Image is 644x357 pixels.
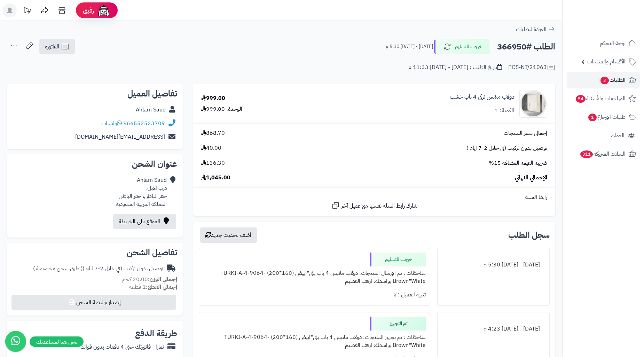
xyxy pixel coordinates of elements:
[13,90,177,98] h2: تفاصيل العميل
[201,144,221,152] span: 40.00
[434,39,490,54] button: خرجت للتسليم
[580,150,593,158] span: 311
[136,106,166,114] a: Ahlam Saud
[83,6,94,15] span: رفيق
[13,160,177,168] h2: عنوان الشحن
[196,193,552,201] div: رابط السلة
[495,107,514,115] div: الكمية: 1
[201,105,242,113] div: الوحدة: 999.00
[341,202,417,210] span: شارك رابط السلة نفسها مع عميل آخر
[580,149,626,159] span: السلات المتروكة
[567,90,640,107] a: المراجعات والأسئلة54
[11,295,176,310] button: إصدار بوليصة الشحن
[33,265,163,273] div: توصيل بدون تركيب (في خلال 2-7 ايام )
[567,35,640,52] a: لوحة التحكم
[75,133,165,141] a: [EMAIL_ADDRESS][DOMAIN_NAME]
[200,227,257,243] button: أضف تحديث جديد
[122,275,177,284] small: 20.00 كجم
[587,57,626,67] span: الأقسام والمنتجات
[575,94,626,103] span: المراجعات والأسئلة
[508,231,550,239] h3: سجل الطلب
[588,114,597,121] span: 1
[129,283,177,291] small: 1 قطعة
[146,283,177,291] strong: إجمالي القطع:
[135,329,177,337] h2: طريقة الدفع
[408,63,502,71] div: تاريخ الطلب : [DATE] - [DATE] 11:33 م
[18,3,36,19] a: تحديثات المنصة
[148,275,177,284] strong: إجمالي الوزن:
[203,288,426,302] div: تنبيه العميل : لا
[497,40,555,54] h2: الطلب #366950
[516,25,547,33] span: العودة للطلبات
[600,75,626,85] span: الطلبات
[567,146,640,162] a: السلات المتروكة311
[516,25,555,33] a: العودة للطلبات
[567,127,640,144] a: العملاء
[331,201,417,210] a: شارك رابط السلة نفسها مع عميل آخر
[588,112,626,122] span: طلبات الإرجاع
[567,72,640,88] a: الطلبات3
[97,3,111,17] img: ai-face.png
[101,119,122,127] a: واتساب
[567,109,640,125] a: طلبات الإرجاع1
[81,343,164,351] div: تمارا - فاتورتك حتى 4 دفعات بدون فوائد
[489,159,547,167] span: ضريبة القيمة المضافة 15%
[515,174,547,182] span: الإجمالي النهائي
[442,322,545,336] div: [DATE] - [DATE] 4:23 م
[113,214,176,229] a: الموقع على الخريطة
[201,94,225,102] div: 999.00
[508,63,555,72] div: POS-NT/21063
[370,253,426,266] div: خرجت للتسليم
[466,144,547,152] span: توصيل بدون تركيب (في خلال 2-7 ايام )
[597,20,637,34] img: logo-2.png
[45,42,59,51] span: الفاتورة
[203,331,426,352] div: ملاحظات : تم تجهيز المنتجات: دولاب ملابس 4 باب بني*ابيض (160*200) TURKI-A-4-9064- Brown*White بوا...
[442,258,545,272] div: [DATE] - [DATE] 5:30 م
[39,39,75,54] a: الفاتورة
[33,264,83,273] span: ( طرق شحن مخصصة )
[203,266,426,288] div: ملاحظات : تم الإرسال المنتجات: دولاب ملابس 4 باب بني*ابيض (160*200) TURKI-A-4-9064- Brown*White ب...
[504,129,547,137] span: إجمالي سعر المنتجات
[116,176,167,208] div: Ahlam Saud درب الابل، حفر الباطن، حفر الباطن المملكة العربية السعودية
[520,90,547,118] img: 1733207332-1-90x90.jpg
[576,95,586,103] span: 54
[600,77,609,84] span: 3
[13,248,177,257] h2: تفاصيل الشحن
[201,129,225,137] span: 868.70
[123,119,165,127] a: 966552523709
[386,43,433,50] small: [DATE] - [DATE] 5:30 م
[201,174,230,182] span: 1,045.00
[370,317,426,331] div: تم التجهيز
[600,38,626,48] span: لوحة التحكم
[611,131,625,140] span: العملاء
[201,159,225,167] span: 136.30
[450,93,514,101] a: دولاب ملابس تركي 4 باب خشب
